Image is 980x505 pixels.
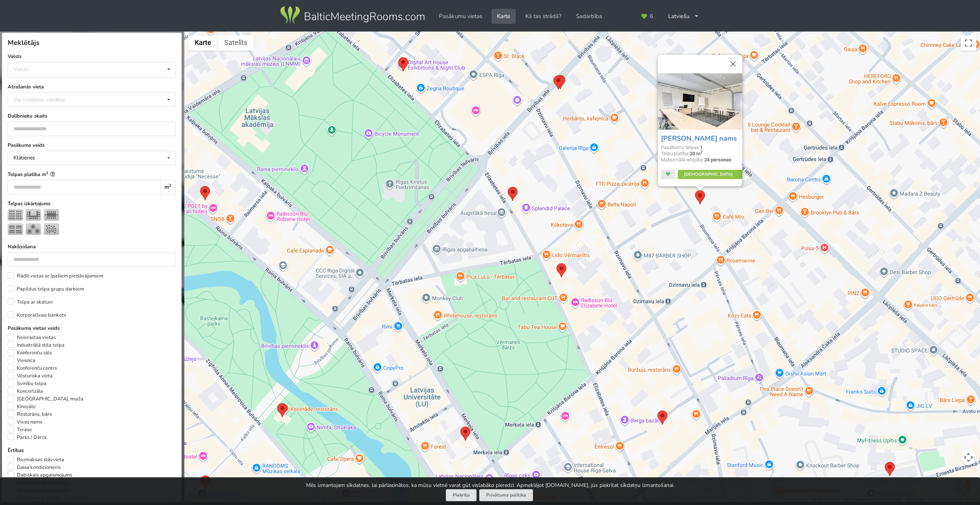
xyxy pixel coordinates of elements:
[8,324,176,332] label: Pasākuma vietas veids
[8,311,66,319] label: Korporatīvais bankets
[8,357,35,364] label: Viesnīca
[8,341,65,349] label: Industriālā stila telpa
[8,403,36,410] label: Kinozāle
[8,141,176,149] label: Pasākuma veids
[700,145,703,150] strong: 1
[8,209,23,221] img: Teātris
[46,170,48,175] sup: 2
[44,223,59,235] img: Pieņemšana
[8,285,84,293] label: Papildus telpa grupu darbiem
[434,9,488,24] a: Pasākumu vietas
[13,66,28,73] div: Valsts
[8,53,176,60] label: Valsts
[661,157,739,163] div: Maksimālā ietilpība:
[658,73,742,130] img: Konferenču centrs | Rīga | Radziņa nams
[446,489,477,501] button: Piekrītu
[218,35,254,51] button: Rādīt satelīta fotogrāfisko datu bāzi
[13,155,35,161] div: Klātienes
[169,183,171,188] sup: 2
[8,223,23,235] img: Klase
[8,364,57,372] label: Konferenču centrs
[650,13,653,19] span: 6
[188,35,218,51] button: Rādīt ielu karti
[724,55,742,73] button: Aizvērt
[700,150,703,154] sup: 2
[8,171,176,178] label: Telpas platība m
[8,200,176,208] label: Telpas izkārtojums
[26,223,41,235] img: Bankets
[8,298,53,306] label: Telpa ar skatuvi
[12,95,83,104] div: Var izvēlēties vairākas
[8,387,43,395] label: Koncertzāle
[8,418,42,426] label: Viesu nams
[704,157,732,163] strong: 24 personas
[8,434,46,441] label: Parks / Dārzs
[8,243,176,251] label: Nakšņošana
[663,9,705,24] div: Latviešu
[8,426,32,434] label: Terase
[479,489,533,501] a: Privātuma politika
[8,395,83,403] label: [GEOGRAPHIC_DATA], muiža
[8,349,52,357] label: Konferenču zāle
[160,180,176,194] div: m
[8,380,46,387] label: Svinību telpa
[571,9,608,24] a: Sadarbība
[961,35,976,51] button: Pārslēgt pilnekrāna skatu
[279,5,426,26] img: Baltic Meeting Rooms
[661,151,739,157] div: Telpu platība:
[8,463,61,471] label: Gaisa kondicionieris
[44,209,59,221] img: Sapulce
[8,456,64,463] label: Bezmaksas stāvvieta
[8,272,103,280] label: Rādīt vietas ar īpašiem piedāvājumiem
[8,447,176,454] label: Ērtības
[8,38,40,47] span: Meklētājs
[8,83,176,91] label: Atrašanās vieta
[8,471,72,479] label: Dabiskais apgaismojums
[492,9,516,24] a: Karte
[8,372,53,380] label: Vēsturiska vieta
[961,450,976,465] button: Kartes kameras vadīklas
[8,334,56,341] label: Neierastas vietas
[26,209,41,221] img: U-Veids
[678,170,750,179] a: [DEMOGRAPHIC_DATA]
[661,145,739,151] div: Pasākumu telpas:
[661,134,737,143] a: [PERSON_NAME] nams
[8,410,52,418] label: Restorāns, bārs
[690,151,703,156] strong: 20 m
[8,112,176,120] label: Dalībnieku skaits
[520,9,567,24] a: Kā tas strādā?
